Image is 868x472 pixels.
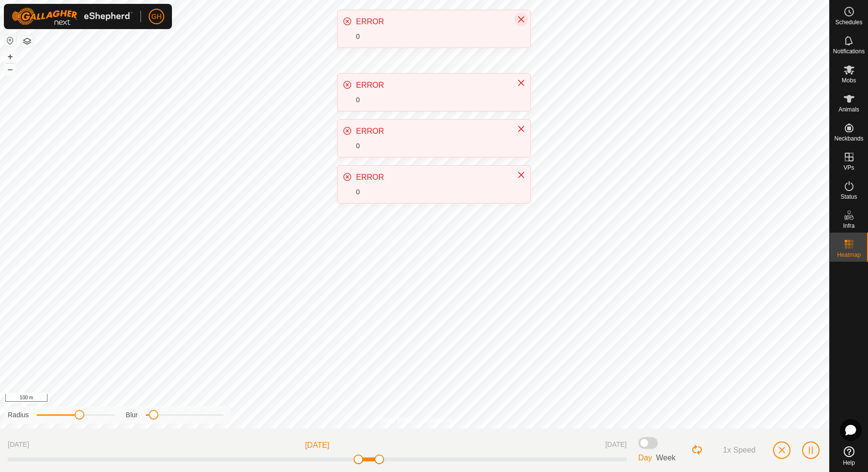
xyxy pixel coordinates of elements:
button: Reset Map [4,35,16,47]
button: Loop Button [691,444,704,456]
span: Heatmap [837,252,861,258]
span: Week [656,454,676,462]
label: Blur [126,410,138,420]
button: + [4,51,16,63]
span: [DATE] [605,440,627,451]
span: Schedules [835,19,862,25]
span: [DATE] [8,440,29,451]
span: Mobs [842,78,856,83]
span: 1x Speed [723,446,756,455]
div: ERROR [356,16,507,28]
button: – [4,63,16,75]
span: GH [152,12,162,22]
label: Radius [8,410,29,420]
span: Help [843,460,855,466]
div: ERROR [356,79,507,91]
div: ERROR [356,172,507,183]
div: ERROR [356,126,507,137]
div: 0 [356,31,507,42]
button: Speed Button [711,442,763,458]
span: Infra [843,223,854,229]
span: VPs [843,165,854,171]
span: Neckbands [834,136,863,142]
button: Close [514,122,528,136]
a: Privacy Policy [376,416,413,425]
button: Map Layers [21,35,33,47]
button: Close [514,13,528,26]
img: Gallagher Logo [12,8,133,25]
span: Animals [838,107,859,112]
a: Help [830,442,868,470]
div: 0 [356,95,507,105]
span: Status [840,194,857,200]
span: Notifications [833,48,865,54]
div: 0 [356,187,507,197]
a: Contact Us [424,416,453,425]
span: [DATE] [305,440,329,451]
button: Close [514,168,528,182]
span: Day [638,454,652,462]
div: 0 [356,141,507,151]
button: Close [514,76,528,90]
